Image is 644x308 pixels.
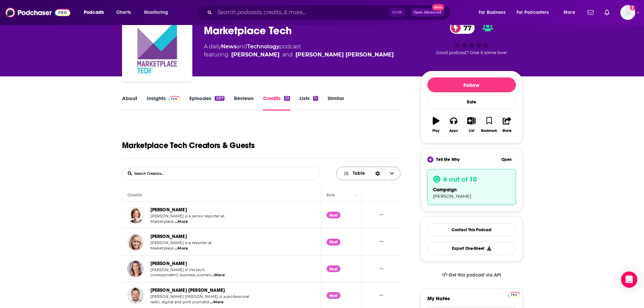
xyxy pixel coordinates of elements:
span: ...More [174,219,188,224]
button: open menu [79,7,113,18]
a: Show notifications dropdown [585,7,596,18]
div: List [469,129,474,133]
label: My Notes [427,295,516,307]
img: User Profile [620,5,635,20]
img: tell me why sparkle [428,158,432,162]
a: Lists11 [300,95,318,111]
a: Credits23 [263,95,290,111]
h3: 6 out of 10 [443,175,477,184]
span: 77 [457,22,475,34]
span: Marketplace [150,219,174,224]
button: Show More Button [377,212,386,219]
span: Tell Me Why [436,157,459,162]
span: [PERSON_NAME] [433,193,471,199]
button: Choose View [336,167,401,180]
img: Podchaser - Follow, Share and Rate Podcasts [5,6,70,19]
a: Episodes2317 [189,95,224,111]
div: Sort Direction [370,167,384,180]
a: InsightsPodchaser Pro [147,95,180,111]
button: open menu [474,7,514,18]
a: Molly Wood [231,51,280,59]
a: Technology [247,43,279,50]
img: Meghan McCarty Carino [127,234,144,250]
div: Host [327,212,340,218]
img: Marketplace Tech [123,13,191,80]
button: Play [427,113,445,137]
button: Apps [445,113,462,137]
a: Pro website [508,291,520,298]
div: Play [432,129,439,133]
span: Marketplace [150,246,174,251]
div: 11 [313,96,318,101]
img: Podchaser Pro [168,96,180,101]
span: [PERSON_NAME] is a senior reporter at [150,214,224,218]
a: [PERSON_NAME] [150,234,187,239]
a: 77 [450,22,475,34]
span: Logged in as shannnon_white [620,5,635,20]
div: A daily podcast [204,43,394,59]
div: 23 [284,96,290,101]
div: Apps [449,129,458,133]
a: Show notifications dropdown [602,7,612,18]
img: Ben Brock Johnson [127,287,144,304]
span: campaign [433,187,457,193]
span: [PERSON_NAME] [PERSON_NAME] is a professional [150,294,249,299]
a: Reviews [234,95,254,111]
button: Show profile menu [620,5,635,20]
div: Share [502,129,511,133]
div: Rate [427,95,516,109]
button: Column Actions [352,191,360,199]
span: [PERSON_NAME] is the tech [150,267,205,272]
span: Monitoring [144,8,168,17]
span: Get this podcast via API [449,272,501,278]
span: and [282,51,293,59]
div: Host [327,265,340,272]
span: ...More [174,246,188,251]
span: Table [353,171,365,176]
input: Search podcasts, credits, & more... [215,7,389,18]
a: [PERSON_NAME] [150,261,187,266]
button: Follow [427,77,516,92]
span: Charts [116,8,131,17]
h1: Marketplace Tech Creators & Guests [122,140,255,150]
button: Open AdvancedNew [410,8,445,17]
img: Molly Wood [127,261,144,277]
div: Host [327,292,340,299]
button: open menu [512,7,559,18]
span: Good podcast? Give it some love! [436,50,507,55]
span: featuring [204,51,394,59]
div: Search podcasts, credits, & more... [202,5,457,20]
div: Creator [127,191,142,199]
button: Show More Button [377,238,386,245]
span: New [432,4,444,10]
div: Host [327,239,340,245]
button: Share [498,113,516,137]
img: Podchaser Pro [508,292,520,298]
a: News [221,43,237,50]
a: Ben Brock Johnson [295,51,394,59]
span: correspondent, business journali [150,273,211,277]
span: More [564,8,575,17]
span: radio, digital and print journalist [150,300,210,304]
a: Similar [328,95,344,111]
a: [PERSON_NAME] [PERSON_NAME] [150,287,225,293]
span: ...More [211,273,224,278]
span: and [237,43,247,50]
span: Podcasts [84,8,104,17]
button: open menu [559,7,583,18]
a: [PERSON_NAME] [150,207,187,213]
span: Ctrl K [389,8,405,17]
img: Stephanie Hughes [127,207,144,223]
button: Show More Button [377,265,386,273]
a: Contact This Podcast [427,223,516,236]
a: Charts [112,7,135,18]
a: About [122,95,137,111]
div: Bookmark [481,129,497,133]
div: 77Good podcast? Give it some love! [421,18,522,60]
